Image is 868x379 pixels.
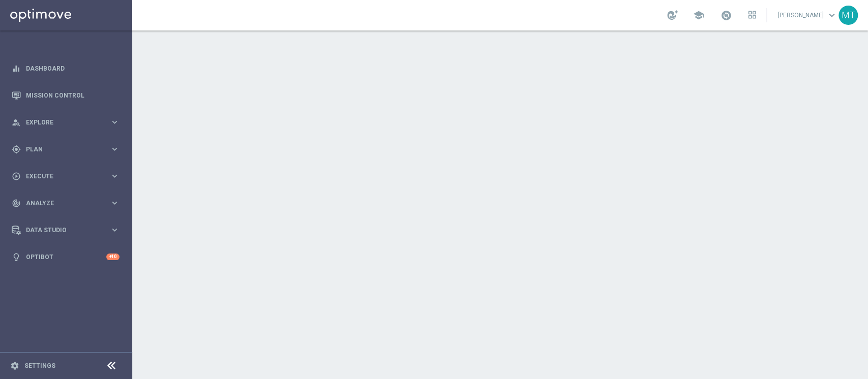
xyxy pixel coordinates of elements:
div: Mission Control [12,82,119,109]
i: settings [10,361,19,370]
div: Plan [12,145,110,154]
span: Execute [26,173,110,179]
i: gps_fixed [12,145,21,154]
i: keyboard_arrow_right [110,198,119,208]
button: play_circle_outline Execute keyboard_arrow_right [11,172,120,180]
div: Optibot [12,243,119,270]
div: Data Studio [12,226,110,235]
span: school [693,10,704,21]
a: [PERSON_NAME]keyboard_arrow_down [777,8,839,23]
button: Mission Control [11,91,120,100]
span: Plan [26,146,110,152]
i: keyboard_arrow_right [110,117,119,127]
button: person_search Explore keyboard_arrow_right [11,118,120,127]
i: keyboard_arrow_right [110,144,119,154]
span: Explore [26,119,110,125]
button: lightbulb Optibot +10 [11,253,120,261]
button: Data Studio keyboard_arrow_right [11,226,120,234]
span: keyboard_arrow_down [826,10,837,21]
button: equalizer Dashboard [11,65,120,73]
div: +10 [106,254,119,260]
div: Explore [12,118,110,127]
i: keyboard_arrow_right [110,225,119,235]
i: track_changes [12,199,21,208]
a: Settings [24,363,55,369]
i: keyboard_arrow_right [110,171,119,181]
div: Execute [12,172,110,181]
i: equalizer [12,64,21,73]
div: MT [839,6,858,25]
div: Analyze [12,199,110,208]
button: gps_fixed Plan keyboard_arrow_right [11,145,120,153]
a: Mission Control [26,82,119,109]
i: play_circle_outline [12,172,21,181]
div: Dashboard [12,55,119,82]
a: Optibot [26,243,106,270]
span: Data Studio [26,227,110,233]
i: lightbulb [12,252,21,262]
i: person_search [12,118,21,127]
button: track_changes Analyze keyboard_arrow_right [11,199,120,207]
a: Dashboard [26,55,119,82]
span: Analyze [26,200,110,206]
